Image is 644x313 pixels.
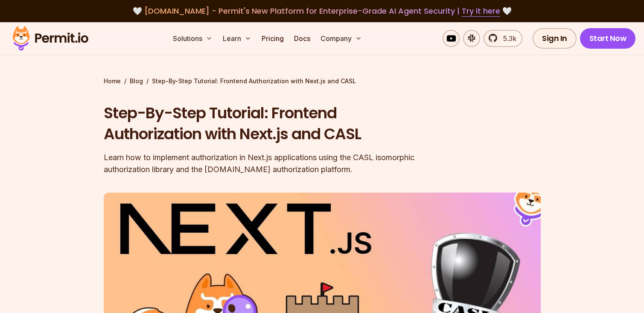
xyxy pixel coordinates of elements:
[258,30,287,47] a: Pricing
[104,77,121,85] a: Home
[104,152,431,176] div: Learn how to implement authorization in Next.js applications using the CASL isomorphic authorizat...
[317,30,365,47] button: Company
[104,77,541,85] div: / /
[484,30,522,47] a: 5.3k
[219,30,255,47] button: Learn
[580,28,636,49] a: Start Now
[462,6,500,17] a: Try it here
[104,102,431,145] h1: Step-By-Step Tutorial: Frontend Authorization with Next.js and CASL
[498,33,516,44] span: 5.3k
[533,28,577,49] a: Sign In
[9,24,92,53] img: Permit logo
[144,6,500,16] span: [DOMAIN_NAME] - Permit's New Platform for Enterprise-Grade AI Agent Security |
[291,30,314,47] a: Docs
[20,5,624,17] div: 🤍 🤍
[169,30,216,47] button: Solutions
[130,77,143,85] a: Blog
